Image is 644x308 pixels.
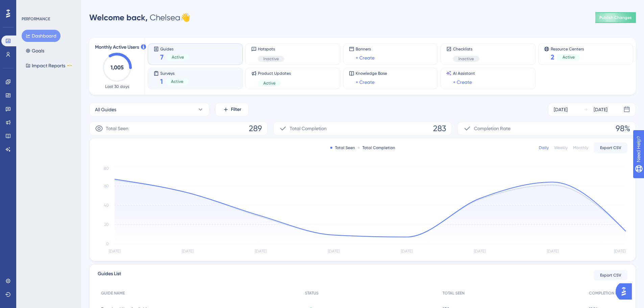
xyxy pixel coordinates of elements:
span: Active [263,80,276,86]
span: 289 [249,123,262,134]
span: Monthly Active Users [95,43,139,51]
button: Dashboard [22,30,61,42]
button: Filter [215,103,249,116]
div: [DATE] [554,105,568,114]
span: Publish Changes [599,15,632,20]
span: Inactive [458,56,474,62]
span: AI Assistant [453,71,475,76]
span: STATUS [305,290,318,296]
span: Export CSV [600,145,621,150]
div: BETA [67,64,73,67]
span: 283 [433,123,446,134]
span: GUIDE NAME [101,290,125,296]
span: 1 [160,77,163,86]
span: 98% [616,123,630,134]
span: Total Seen [106,124,128,133]
a: + Create [356,78,375,86]
span: Hotspots [258,46,284,52]
tspan: 60 [104,184,109,188]
span: TOTAL SEEN [443,290,464,296]
tspan: [DATE] [182,249,193,254]
tspan: [DATE] [328,249,339,254]
span: Active [563,54,575,60]
button: All Guides [89,103,210,116]
span: Filter [231,105,241,114]
tspan: [DATE] [474,249,485,254]
text: 1,005 [111,64,124,71]
span: Inactive [263,56,279,62]
span: Surveys [160,71,189,75]
tspan: 0 [106,241,109,246]
div: Monthly [573,145,588,150]
iframe: UserGuiding AI Assistant Launcher [616,281,636,302]
span: Guides List [98,270,121,281]
div: PERFORMANCE [22,16,50,22]
span: Welcome back, [89,13,148,22]
span: 2 [551,52,554,62]
span: Checklists [453,46,479,52]
a: + Create [356,54,375,62]
span: Banners [356,46,375,52]
div: Chelsea 👋 [89,12,190,23]
span: 7 [160,52,164,62]
tspan: 40 [104,203,109,208]
span: Last 30 days [105,84,129,89]
button: Export CSV [594,142,627,153]
tspan: 80 [104,166,109,171]
span: COMPLETION RATE [589,290,624,296]
span: Active [172,54,184,60]
div: Total Seen [330,145,355,150]
span: Resource Centers [551,46,584,51]
tspan: [DATE] [401,249,412,254]
tspan: [DATE] [547,249,558,254]
span: Completion Rate [474,124,510,133]
div: Daily [539,145,549,150]
span: Export CSV [600,273,621,278]
button: Publish Changes [595,12,636,23]
span: Need Help? [16,2,42,10]
a: + Create [453,78,472,86]
span: Guides [160,46,189,51]
tspan: [DATE] [109,249,120,254]
button: Export CSV [594,270,627,281]
div: [DATE] [594,105,607,114]
button: Impact ReportsBETA [22,60,77,72]
span: Knowledge Base [356,71,387,76]
button: Goals [22,45,48,57]
div: Weekly [554,145,568,150]
tspan: [DATE] [614,249,625,254]
span: Active [171,79,183,84]
tspan: [DATE] [255,249,266,254]
span: Product Updates [258,71,291,76]
span: All Guides [95,105,116,114]
div: Total Completion [358,145,395,150]
tspan: 20 [104,222,109,227]
span: Total Completion [290,124,327,133]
